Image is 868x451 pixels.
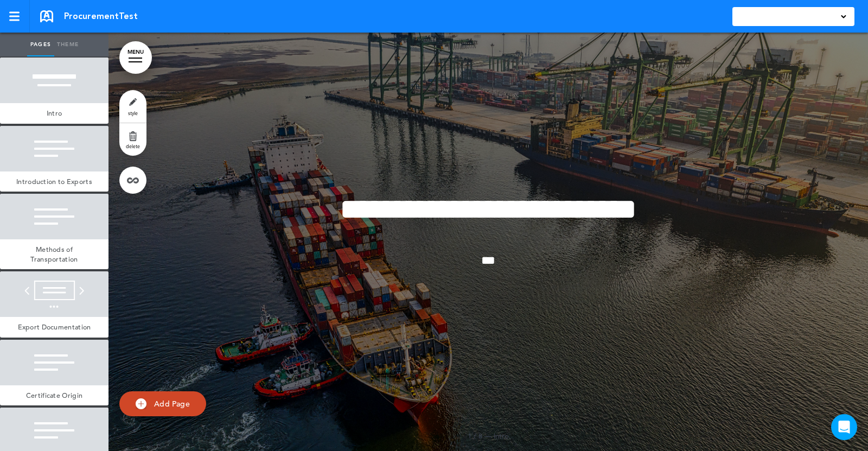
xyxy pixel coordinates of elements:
a: MENU [119,41,152,74]
span: Methods of Transportation [30,245,78,264]
div: Open Intercom Messenger [831,414,857,440]
a: style [119,90,146,123]
a: Theme [54,33,81,56]
a: Pages [27,33,54,56]
span: Export Documentation [18,322,91,332]
span: — [484,431,492,440]
span: Intro [47,109,62,118]
span: Certificate Origin [26,391,82,400]
span: Add Page [154,399,190,409]
span: style [128,110,138,116]
a: Add Page [119,391,206,417]
img: add.svg [136,398,146,409]
a: delete [119,123,146,156]
span: ProcurementTest [64,10,138,22]
span: 1 / 8 [468,431,482,440]
span: Introduction to Exports [16,177,92,186]
span: delete [126,143,140,149]
span: Intro [494,431,509,440]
